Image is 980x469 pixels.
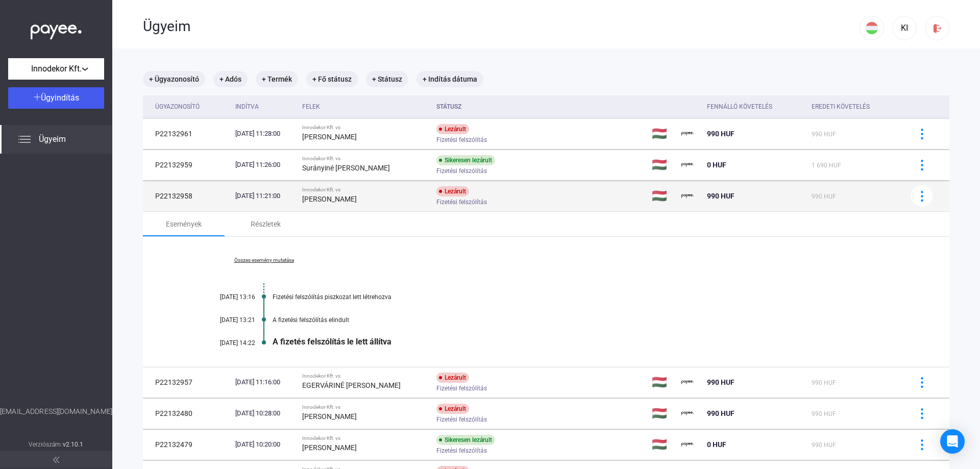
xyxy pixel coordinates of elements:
[8,87,104,109] button: Ügyindítás
[812,131,836,138] span: 990 HUF
[707,378,734,386] span: 990 HUF
[302,101,428,113] div: Felek
[235,439,294,450] div: [DATE] 10:20:00
[302,164,390,172] strong: Surányiné [PERSON_NAME]
[707,130,734,138] span: 990 HUF
[302,133,357,141] strong: [PERSON_NAME]
[302,435,428,441] div: Innodekor Kft. vs
[63,441,84,448] strong: v2.10.1
[41,93,79,103] span: Ügyindítás
[648,181,677,211] td: 🇭🇺
[235,101,294,113] div: Indítva
[273,293,898,301] div: Fizetési felszólítás piszkozat lett létrehozva
[436,186,469,196] div: Lezárult
[812,162,841,169] span: 1 690 HUF
[235,408,294,418] div: [DATE] 10:28:00
[911,123,933,144] button: more-blue
[436,373,469,383] div: Lezárult
[143,150,231,180] td: P22132959
[648,429,677,460] td: 🇭🇺
[8,58,104,80] button: Innodekor Kft.
[681,128,694,140] img: payee-logo
[911,154,933,176] button: more-blue
[39,133,66,145] span: Ügyeim
[436,413,487,426] span: Fizetési felszólítás
[812,441,836,449] span: 990 HUF
[707,101,772,113] div: Fennálló követelés
[648,118,677,149] td: 🇭🇺
[911,185,933,207] button: more-blue
[18,133,31,145] img: list.svg
[436,435,495,445] div: Sikeresen lezárult
[143,429,231,460] td: P22132479
[31,63,82,75] span: Innodekor Kft.
[812,410,836,417] span: 990 HUF
[707,409,734,417] span: 990 HUF
[812,379,836,386] span: 990 HUF
[911,434,933,455] button: more-blue
[302,381,401,389] strong: EGERVÁRINÉ [PERSON_NAME]
[707,440,726,449] span: 0 HUF
[143,367,231,398] td: P22132957
[235,377,294,387] div: [DATE] 11:16:00
[940,429,965,454] div: Open Intercom Messenger
[896,22,913,34] div: KI
[166,218,202,230] div: Események
[302,156,428,162] div: Innodekor Kft. vs
[143,18,860,35] div: Ügyeim
[53,457,59,463] img: arrow-double-left-grey.svg
[911,403,933,424] button: more-blue
[812,193,836,200] span: 990 HUF
[143,118,231,149] td: P22132961
[436,134,487,146] span: Fizetési felszólítás
[302,125,428,131] div: Innodekor Kft. vs
[306,71,358,87] mat-chip: + Fő státusz
[235,191,294,201] div: [DATE] 11:21:00
[302,195,357,203] strong: [PERSON_NAME]
[256,71,298,87] mat-chip: + Termék
[707,192,734,200] span: 990 HUF
[302,187,428,193] div: Innodekor Kft. vs
[436,196,487,208] span: Fizetési felszólítás
[932,23,943,34] img: logout-red
[143,398,231,429] td: P22132480
[34,93,41,101] img: plus-white.svg
[194,257,334,263] a: Összes esemény mutatása
[143,71,205,87] mat-chip: + Ügyazonosító
[860,16,884,40] button: HU
[707,101,803,113] div: Fennálló követelés
[143,181,231,211] td: P22132958
[213,71,248,87] mat-chip: + Adós
[302,404,428,410] div: Innodekor Kft. vs
[917,191,927,202] img: more-blue
[681,159,694,171] img: payee-logo
[436,404,469,414] div: Lezárult
[366,71,408,87] mat-chip: + Státusz
[917,408,927,419] img: more-blue
[681,407,694,419] img: payee-logo
[273,337,898,347] div: A fizetés felszólítás le lett állítva
[648,398,677,429] td: 🇭🇺
[302,101,320,113] div: Felek
[707,161,726,169] span: 0 HUF
[194,293,255,301] div: [DATE] 13:16
[812,101,899,113] div: Eredeti követelés
[892,16,917,40] button: KI
[194,316,255,324] div: [DATE] 13:21
[917,439,927,450] img: more-blue
[273,316,898,324] div: A fizetési felszólítás elindult
[194,339,255,347] div: [DATE] 14:22
[302,443,357,452] strong: [PERSON_NAME]
[812,101,870,113] div: Eredeti követelés
[648,150,677,180] td: 🇭🇺
[235,101,259,113] div: Indítva
[155,101,227,113] div: Ügyazonosító
[436,124,469,134] div: Lezárult
[251,218,281,230] div: Részletek
[235,129,294,139] div: [DATE] 11:28:00
[432,95,648,118] th: Státusz
[681,376,694,388] img: payee-logo
[436,155,495,165] div: Sikeresen lezárult
[917,129,927,139] img: more-blue
[681,190,694,202] img: payee-logo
